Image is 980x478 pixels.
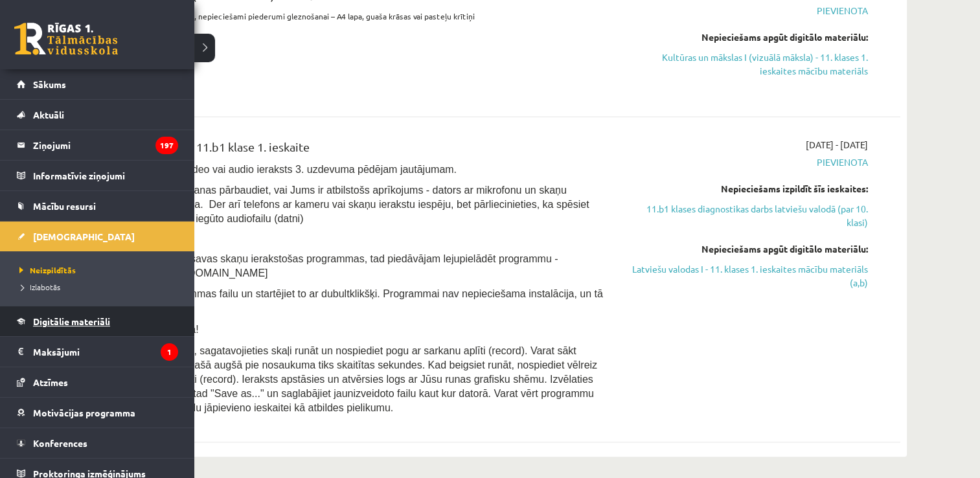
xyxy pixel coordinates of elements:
[155,137,178,154] i: 197
[33,200,96,212] span: Mācību resursi
[17,367,178,397] a: Atzīmes
[17,161,178,190] a: Informatīvie ziņojumi
[33,109,64,120] span: Aktuāli
[33,407,135,418] span: Motivācijas programma
[97,185,589,224] span: Pirms ieskaites pildīšanas pārbaudiet, vai Jums ir atbilstošs aprīkojums - dators ar mikrofonu un...
[624,242,868,256] div: Nepieciešams apgūt digitālo materiālu:
[33,376,68,388] span: Atzīmes
[33,78,66,90] span: Sākums
[17,222,178,251] a: [DEMOGRAPHIC_DATA]
[17,100,178,130] a: Aktuāli
[624,155,868,169] span: Pievienota
[97,164,457,175] span: Ieskaitē būs jāveic video vai audio ieraksts 3. uzdevuma pēdējam jautājumam.
[17,398,178,427] a: Motivācijas programma
[16,281,181,293] a: Izlabotās
[806,138,868,152] span: [DATE] - [DATE]
[33,437,87,449] span: Konferences
[33,337,178,367] legend: Maksājumi
[97,253,558,279] span: Ja Jums nav datorā savas skaņu ierakstošas programmas, tad piedāvājam lejupielādēt programmu - Wa...
[161,343,178,361] i: 1
[97,345,597,413] span: Startējiet programmu, sagatavojieties skaļi runāt un nospiediet pogu ar sarkanu aplīti (record). ...
[97,138,604,162] div: Latviešu valoda JK 11.b1 klase 1. ieskaite
[624,262,868,290] a: Latviešu valodas I - 11. klases 1. ieskaites mācību materiāls (a,b)
[17,337,178,367] a: Maksājumi1
[14,23,118,55] a: Rīgas 1. Tālmācības vidusskola
[624,30,868,44] div: Nepieciešams apgūt digitālo materiālu:
[624,51,868,78] a: Kultūras un mākslas I (vizuālā māksla) - 11. klases 1. ieskaites mācību materiāls
[17,428,178,458] a: Konferences
[16,265,76,275] span: Neizpildītās
[33,231,135,242] span: [DEMOGRAPHIC_DATA]
[97,288,603,313] span: Lejuplādējiet programmas failu un startējiet to ar dubultklikšķi. Programmai nav nepieciešama ins...
[17,306,178,336] a: Digitālie materiāli
[16,264,181,276] a: Neizpildītās
[624,182,868,196] div: Nepieciešams izpildīt šīs ieskaites:
[33,315,110,327] span: Digitālie materiāli
[33,130,178,160] legend: Ziņojumi
[16,282,60,292] span: Izlabotās
[97,10,604,22] p: Ieskaitē būs radošais darbs, nepieciešami piederumi gleznošanai – A4 lapa, guaša krāsas vai paste...
[624,202,868,229] a: 11.b1 klases diagnostikas darbs latviešu valodā (par 10. klasi)
[33,161,178,190] legend: Informatīvie ziņojumi
[624,4,868,17] span: Pievienota
[17,69,178,99] a: Sākums
[17,191,178,221] a: Mācību resursi
[17,130,178,160] a: Ziņojumi197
